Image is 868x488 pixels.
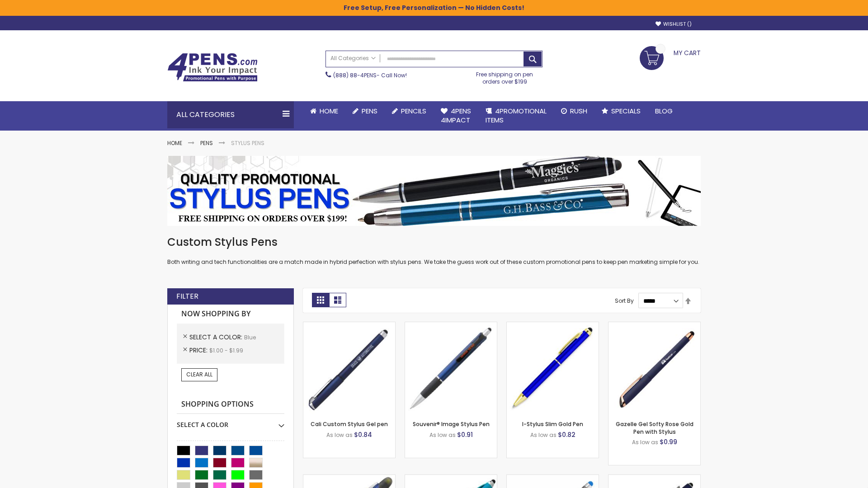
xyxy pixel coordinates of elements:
[326,431,353,439] span: As low as
[167,53,258,82] img: 4Pens Custom Pens and Promotional Products
[656,21,692,28] a: Wishlist
[177,305,284,324] strong: Now Shopping by
[333,71,407,79] span: - Call Now!
[189,346,209,355] span: Price
[177,414,284,429] div: Select A Color
[405,322,497,414] img: Souvenir® Image Stylus Pen-Blue
[609,322,700,329] a: Gazelle Gel Softy Rose Gold Pen with Stylus-Blue
[570,106,587,116] span: Rush
[176,291,198,301] strong: Filter
[507,322,599,414] img: I-Stylus Slim Gold-Blue
[167,101,294,128] div: All Categories
[457,430,473,439] span: $0.91
[330,55,376,62] span: All Categories
[594,101,648,121] a: Specials
[434,101,478,131] a: 4Pens4impact
[441,106,471,125] span: 4Pens 4impact
[200,139,213,147] a: Pens
[189,333,244,342] span: Select A Color
[660,437,677,446] span: $0.99
[167,235,701,249] h1: Custom Stylus Pens
[303,101,345,121] a: Home
[209,347,243,354] span: $1.00 - $1.99
[507,474,599,482] a: Islander Softy Gel with Stylus - ColorJet Imprint-Blue
[401,106,426,116] span: Pencils
[405,474,497,482] a: Neon Stylus Highlighter-Pen Combo-Blue
[530,431,557,439] span: As low as
[167,235,701,266] div: Both writing and tech functionalities are a match made in hybrid perfection with stylus pens. We ...
[303,474,395,482] a: Souvenir® Jalan Highlighter Stylus Pen Combo-Blue
[429,431,456,439] span: As low as
[558,430,576,439] span: $0.82
[405,322,497,329] a: Souvenir® Image Stylus Pen-Blue
[486,106,547,125] span: 4PROMOTIONAL ITEMS
[616,420,693,435] a: Gazelle Gel Softy Rose Gold Pen with Stylus
[320,106,338,116] span: Home
[554,101,594,121] a: Rush
[655,106,673,116] span: Blog
[467,67,543,85] div: Free shipping on pen orders over $199
[303,322,395,329] a: Cali Custom Stylus Gel pen-Blue
[609,474,700,482] a: Custom Soft Touch® Metal Pens with Stylus-Blue
[413,420,490,428] a: Souvenir® Image Stylus Pen
[311,420,388,428] a: Cali Custom Stylus Gel pen
[609,322,700,414] img: Gazelle Gel Softy Rose Gold Pen with Stylus-Blue
[632,438,658,446] span: As low as
[167,156,701,226] img: Stylus Pens
[611,106,641,116] span: Specials
[354,430,372,439] span: $0.84
[507,322,599,329] a: I-Stylus Slim Gold-Blue
[345,101,385,121] a: Pens
[181,368,217,381] a: Clear All
[333,71,377,79] a: (888) 88-4PENS
[326,51,380,66] a: All Categories
[522,420,583,428] a: I-Stylus Slim Gold Pen
[648,101,680,121] a: Blog
[362,106,377,116] span: Pens
[312,293,329,307] strong: Grid
[167,139,182,147] a: Home
[186,371,212,378] span: Clear All
[244,333,256,341] span: Blue
[615,297,634,305] label: Sort By
[303,322,395,414] img: Cali Custom Stylus Gel pen-Blue
[385,101,434,121] a: Pencils
[231,139,264,147] strong: Stylus Pens
[177,395,284,414] strong: Shopping Options
[478,101,554,131] a: 4PROMOTIONALITEMS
